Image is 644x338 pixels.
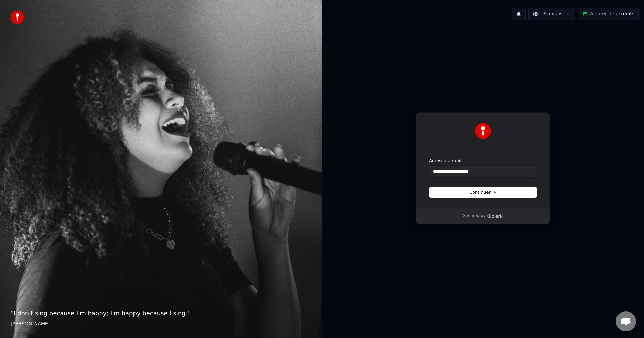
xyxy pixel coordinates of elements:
[475,123,491,139] img: Youka
[616,311,636,331] div: Ouvrir le chat
[469,189,497,195] span: Continuer
[11,321,311,327] footer: [PERSON_NAME]
[429,187,537,197] button: Continuer
[429,158,461,164] label: Adresse e-mail
[11,11,24,24] img: youka
[463,213,485,219] p: Secured by
[578,8,639,20] button: Ajouter des crédits
[11,309,311,318] p: “ I don't sing because I'm happy; I'm happy because I sing. ”
[487,214,503,218] a: Clerk logo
